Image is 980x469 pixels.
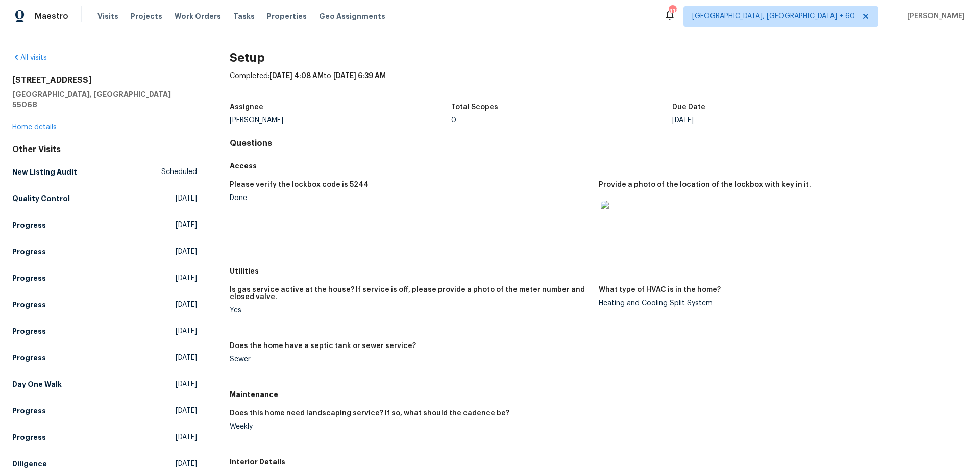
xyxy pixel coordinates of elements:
h5: Utilities [230,266,968,276]
span: Projects [131,11,162,21]
span: [DATE] [176,246,197,257]
div: Other Visits [12,144,197,155]
div: Heating and Cooling Split System [599,300,960,307]
div: Weekly [230,423,591,430]
a: Progress[DATE] [12,269,197,287]
span: [DATE] [176,353,197,363]
div: Sewer [230,356,591,363]
h5: Progress [12,326,46,336]
span: Visits [97,11,118,21]
span: Properties [267,11,307,21]
span: [DATE] 6:39 AM [333,72,386,80]
div: 0 [451,117,673,124]
span: Work Orders [175,11,221,21]
div: [PERSON_NAME] [230,117,451,124]
a: Progress[DATE] [12,216,197,234]
a: Quality Control[DATE] [12,189,197,208]
h5: Quality Control [12,193,70,204]
h5: Please verify the lockbox code is 5244 [230,181,369,188]
a: Progress[DATE] [12,402,197,420]
h2: [STREET_ADDRESS] [12,75,197,85]
span: Tasks [233,13,255,20]
h5: Progress [12,300,46,310]
a: Progress[DATE] [12,428,197,447]
h5: Progress [12,220,46,230]
h5: [GEOGRAPHIC_DATA], [GEOGRAPHIC_DATA] 55068 [12,89,197,110]
h5: Assignee [230,104,263,111]
span: [DATE] [176,220,197,230]
h5: Does the home have a septic tank or sewer service? [230,342,416,350]
h5: Progress [12,273,46,283]
h4: Questions [230,138,968,149]
span: Scheduled [161,167,197,177]
a: Day One Walk[DATE] [12,375,197,393]
h5: What type of HVAC is in the home? [599,286,721,293]
h5: Does this home need landscaping service? If so, what should the cadence be? [230,410,509,417]
span: [DATE] [176,300,197,310]
a: Home details [12,124,57,131]
h5: Due Date [672,104,705,111]
h5: Progress [12,406,46,416]
span: [DATE] [176,193,197,204]
span: [DATE] [176,459,197,469]
h5: Is gas service active at the house? If service is off, please provide a photo of the meter number... [230,286,591,301]
a: Progress[DATE] [12,242,197,261]
span: [DATE] [176,273,197,283]
div: Completed: to [230,71,968,97]
h2: Setup [230,53,968,63]
span: Maestro [35,11,68,21]
a: New Listing AuditScheduled [12,163,197,181]
span: [DATE] [176,379,197,389]
h5: Diligence [12,459,47,469]
div: [DATE] [672,117,894,124]
span: [DATE] [176,432,197,442]
a: All visits [12,54,47,61]
span: [DATE] 4:08 AM [269,72,324,80]
span: [PERSON_NAME] [903,11,965,21]
h5: Progress [12,246,46,257]
span: [GEOGRAPHIC_DATA], [GEOGRAPHIC_DATA] + 60 [692,11,855,21]
h5: Progress [12,432,46,442]
div: Yes [230,307,591,314]
span: [DATE] [176,406,197,416]
a: Progress[DATE] [12,322,197,340]
h5: Provide a photo of the location of the lockbox with key in it. [599,181,811,188]
span: [DATE] [176,326,197,336]
h5: Interior Details [230,457,968,467]
div: 419 [669,6,676,16]
span: Geo Assignments [319,11,385,21]
h5: Access [230,161,968,171]
a: Progress[DATE] [12,349,197,367]
h5: New Listing Audit [12,167,77,177]
div: Done [230,194,591,202]
h5: Maintenance [230,389,968,400]
a: Progress[DATE] [12,295,197,314]
h5: Total Scopes [451,104,498,111]
h5: Day One Walk [12,379,62,389]
h5: Progress [12,353,46,363]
